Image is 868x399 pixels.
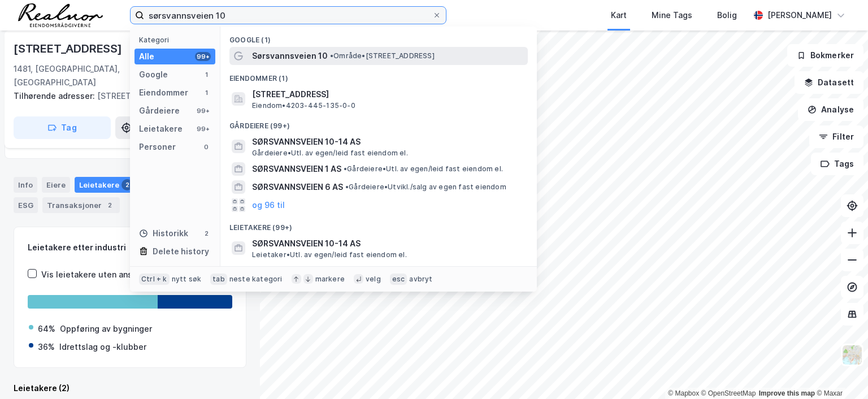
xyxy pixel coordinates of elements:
div: 1481, [GEOGRAPHIC_DATA], [GEOGRAPHIC_DATA] [14,62,190,89]
span: • [330,51,333,60]
span: Leietaker • Utl. av egen/leid fast eiendom el. [252,250,407,259]
a: Improve this map [759,389,815,397]
button: Datasett [795,71,863,94]
div: Kontrollprogram for chat [811,345,868,399]
span: Gårdeiere • Utl. av egen/leid fast eiendom el. [344,164,503,174]
div: Historikk [139,227,188,240]
div: 2 [104,199,115,211]
div: Alle [139,50,154,63]
div: 1 [202,70,211,79]
div: Leietakere etter industri [28,241,232,254]
button: Bokmerker [787,44,863,67]
input: Søk på adresse, matrikkel, gårdeiere, leietakere eller personer [144,7,432,24]
div: Leietakere (2) [14,381,246,395]
div: 2 [202,229,211,238]
div: Google (1) [220,27,537,47]
span: SØRSVANNSVEIEN 1 AS [252,162,341,176]
div: Kart [611,8,627,22]
div: Oppføring av bygninger [60,322,152,336]
span: Eiendom • 4203-445-135-0-0 [252,101,355,110]
div: Idrettslag og -klubber [59,340,146,354]
div: 36% [38,340,55,354]
div: tab [210,274,227,285]
img: realnor-logo.934646d98de889bb5806.png [18,3,103,27]
div: 99+ [195,106,211,115]
a: OpenStreetMap [701,389,756,397]
div: Gårdeiere [139,104,180,118]
span: Gårdeiere • Utvikl./salg av egen fast eiendom [345,183,506,192]
div: ESG [14,197,38,213]
div: 2 [121,179,133,190]
span: SØRSVANNSVEIEN 10-14 AS [252,237,523,250]
span: [STREET_ADDRESS] [252,88,523,101]
div: Transaksjoner [42,197,120,213]
div: Eiendommer (1) [220,65,537,85]
div: 64% [38,322,55,336]
div: [STREET_ADDRESS] [14,89,237,103]
span: Tilhørende adresser: [14,91,97,101]
div: Delete history [153,245,209,258]
div: esc [390,274,407,285]
div: Google [139,68,168,81]
div: Mine Tags [652,8,692,22]
span: SØRSVANNSVEIEN 6 AS [252,180,343,194]
img: Z [841,344,863,366]
div: avbryt [409,275,432,284]
div: markere [315,275,345,284]
div: Ctrl + k [139,274,170,285]
div: Eiendommer [139,86,188,99]
div: Leietakere (99+) [220,214,537,235]
div: [STREET_ADDRESS] [14,40,124,58]
span: Sørsvannsveien 10 [252,49,328,63]
button: Tags [811,153,863,175]
span: SØRSVANNSVEIEN 10-14 AS [252,135,523,149]
div: 0 [202,142,211,151]
div: Eiere [42,177,70,193]
span: ITEAM 10 AS [252,263,523,277]
div: Gårdeiere (99+) [220,112,537,133]
span: • [345,183,349,191]
button: og 96 til [252,198,285,212]
button: Analyse [798,98,863,121]
div: Leietakere [139,122,183,136]
iframe: Chat Widget [811,345,868,399]
span: • [344,164,347,173]
div: Personer [139,140,176,154]
div: Leietakere [75,177,137,193]
div: Kategori [139,36,215,44]
div: velg [366,275,381,284]
div: Bolig [717,8,737,22]
button: Filter [809,125,863,148]
div: 99+ [195,52,211,61]
div: 99+ [195,124,211,133]
div: Vis leietakere uten ansatte [41,268,149,281]
span: Område • [STREET_ADDRESS] [330,51,435,60]
div: 1 [202,88,211,97]
div: Info [14,177,37,193]
div: nytt søk [172,275,202,284]
div: [PERSON_NAME] [767,8,832,22]
div: neste kategori [229,275,283,284]
span: Gårdeiere • Utl. av egen/leid fast eiendom el. [252,149,408,158]
button: Tag [14,116,111,139]
a: Mapbox [668,389,699,397]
